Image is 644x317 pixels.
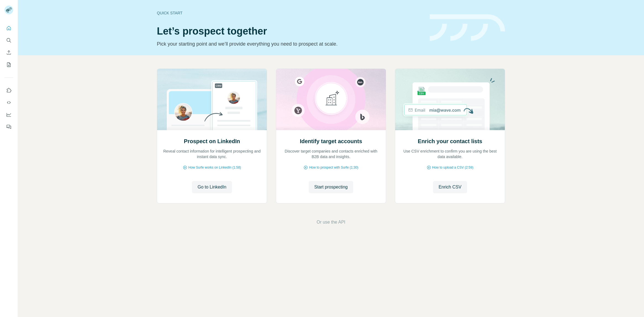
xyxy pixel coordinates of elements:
[309,181,353,193] button: Start prospecting
[157,10,423,16] div: Quick start
[401,148,499,159] p: Use CSV enrichment to confirm you are using the best data available.
[439,184,461,190] span: Enrich CSV
[282,148,380,159] p: Discover target companies and contacts enriched with B2B data and insights.
[4,98,13,108] button: Use Surfe API
[197,184,226,190] span: Go to LinkedIn
[157,69,267,130] img: Prospect on LinkedIn
[433,181,467,193] button: Enrich CSV
[276,69,386,130] img: Identify target accounts
[184,137,240,145] h2: Prospect on LinkedIn
[157,26,423,37] h1: Let’s prospect together
[395,69,505,130] img: Enrich your contact lists
[432,165,473,170] span: How to upload a CSV (2:59)
[192,181,232,193] button: Go to LinkedIn
[316,219,345,226] button: Or use the API
[430,14,505,41] img: banner
[157,40,423,48] p: Pick your starting point and we’ll provide everything you need to prospect at scale.
[4,110,13,120] button: Dashboard
[4,35,13,45] button: Search
[314,184,348,190] span: Start prospecting
[300,137,362,145] h2: Identify target accounts
[4,48,13,57] button: Enrich CSV
[4,60,13,70] button: My lists
[418,137,482,145] h2: Enrich your contact lists
[188,165,241,170] span: How Surfe works on LinkedIn (1:58)
[4,85,13,95] button: Use Surfe on LinkedIn
[163,148,261,159] p: Reveal contact information for intelligent prospecting and instant data sync.
[4,122,13,132] button: Feedback
[4,23,13,33] button: Quick start
[309,165,358,170] span: How to prospect with Surfe (1:30)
